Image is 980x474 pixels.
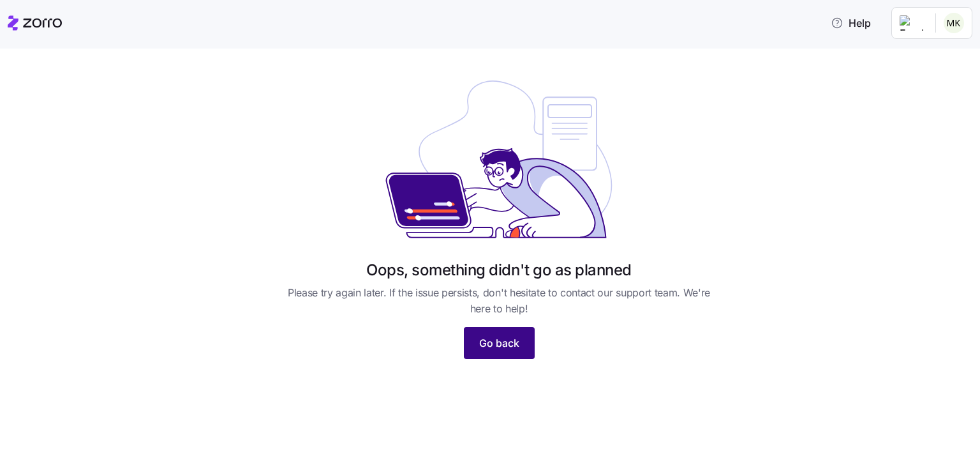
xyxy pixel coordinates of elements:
[479,335,519,351] span: Go back
[464,327,535,359] button: Go back
[831,15,871,31] span: Help
[279,285,718,317] span: Please try again later. If the issue persists, don't hesitate to contact our support team. We're ...
[366,260,632,280] h1: Oops, something didn't go as planned
[944,13,964,33] img: 366b64d81f7fdb8f470778c09a22af1e
[820,10,881,36] button: Help
[900,15,925,31] img: Employer logo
